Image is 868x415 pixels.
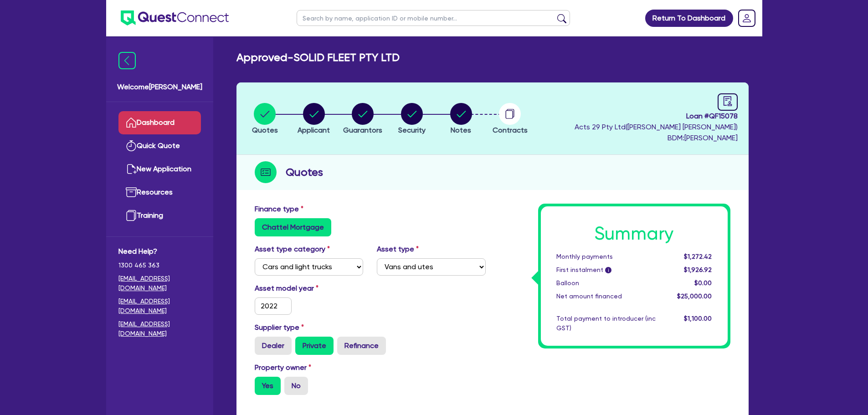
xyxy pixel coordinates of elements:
[550,278,663,288] div: Balloon
[398,126,426,134] span: Security
[550,252,663,261] div: Monthly payments
[118,261,201,270] span: 1300 465 363
[684,253,712,260] span: $1,272.42
[284,377,308,395] label: No
[718,93,738,111] a: audit
[493,126,528,134] span: Contracts
[248,283,370,294] label: Asset model year
[645,10,733,27] a: Return To Dashboard
[255,204,303,215] label: Finance type
[575,133,738,143] span: BDM: [PERSON_NAME]
[121,10,229,26] img: quest-connect-logo-blue
[605,267,611,273] span: i
[398,102,426,136] button: Security
[450,102,473,136] button: Notes
[118,274,201,293] a: [EMAIL_ADDRESS][DOMAIN_NAME]
[118,181,201,204] a: Resources
[255,244,330,255] label: Asset type category
[255,337,292,355] label: Dealer
[343,126,382,134] span: Guarantors
[286,164,323,180] h2: Quotes
[684,266,712,273] span: $1,926.92
[575,123,738,131] span: Acts 29 Pty Ltd ( [PERSON_NAME] [PERSON_NAME] )
[118,158,201,181] a: New Application
[684,315,712,322] span: $1,100.00
[126,187,137,198] img: resources
[337,337,386,355] label: Refinance
[117,82,202,92] span: Welcome [PERSON_NAME]
[556,223,712,245] h1: Summary
[297,10,570,26] input: Search by name, application ID or mobile number...
[255,377,281,395] label: Yes
[118,52,136,69] img: icon-menu-close
[298,126,330,134] span: Applicant
[236,51,400,64] h2: Approved - SOLID FLEET PTY LTD
[118,319,201,338] a: [EMAIL_ADDRESS][DOMAIN_NAME]
[126,164,137,174] img: new-application
[255,322,304,333] label: Supplier type
[492,102,528,136] button: Contracts
[550,314,663,333] div: Total payment to introducer (inc GST)
[723,96,733,106] span: audit
[118,297,201,316] a: [EMAIL_ADDRESS][DOMAIN_NAME]
[694,279,712,287] span: $0.00
[118,134,201,158] a: Quick Quote
[295,337,334,355] label: Private
[126,140,137,151] img: quick-quote
[550,292,663,301] div: Net amount financed
[255,161,277,183] img: step-icon
[575,111,738,122] span: Loan # QF15078
[550,265,663,275] div: First instalment
[677,292,712,300] span: $25,000.00
[735,6,759,30] a: Dropdown toggle
[252,102,278,136] button: Quotes
[118,204,201,227] a: Training
[118,111,201,134] a: Dashboard
[126,210,137,221] img: training
[255,218,331,236] label: Chattel Mortgage
[377,244,419,255] label: Asset type
[343,102,383,136] button: Guarantors
[252,126,278,134] span: Quotes
[297,102,330,136] button: Applicant
[451,126,471,134] span: Notes
[255,362,311,373] label: Property owner
[118,246,201,257] span: Need Help?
